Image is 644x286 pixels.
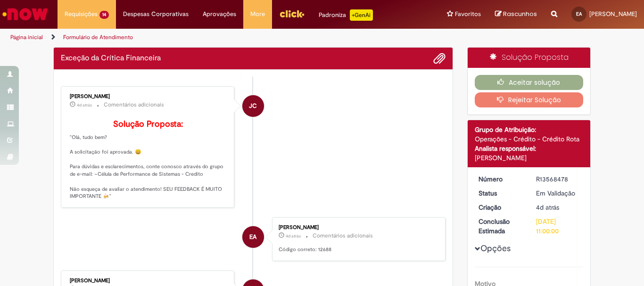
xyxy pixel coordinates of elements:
span: 4d atrás [77,102,92,108]
span: EA [249,226,256,248]
span: Favoritos [455,9,481,19]
div: Analista responsável: [475,144,584,153]
div: [DATE] 11:00:00 [536,217,580,236]
span: [PERSON_NAME] [589,10,637,18]
dt: Número [471,174,529,184]
div: Eduarda Oliveira Almeida [242,226,264,248]
div: Jonas Correia [242,95,264,117]
b: Solução Proposta: [113,119,183,130]
a: Página inicial [10,33,43,41]
time: 25/09/2025 18:31:32 [77,102,92,108]
p: "Olá, tudo bem? A solicitação foi aprovada. 😀 Para dúvidas e esclarecimentos, conte conosco atrav... [70,120,227,200]
a: Formulário de Atendimento [63,33,133,41]
span: 14 [99,11,109,19]
dt: Status [471,188,529,198]
div: Operações - Crédito - Crédito Rota [475,134,584,144]
div: [PERSON_NAME] [279,225,436,230]
img: ServiceNow [1,5,50,24]
p: +GenAi [350,9,373,21]
small: Comentários adicionais [313,232,373,240]
div: Padroniza [319,9,373,21]
div: Em Validação [536,188,580,198]
p: Código correto: 12688 [279,246,436,253]
span: 4d atrás [286,233,301,239]
div: [PERSON_NAME] [475,153,584,163]
span: JC [249,95,257,117]
h2: Exceção da Crítica Financeira Histórico de tíquete [61,54,161,63]
div: R13568478 [536,174,580,184]
span: 4d atrás [536,203,559,212]
span: More [250,9,265,19]
dt: Conclusão Estimada [471,217,529,236]
ul: Trilhas de página [7,29,422,46]
button: Aceitar solução [475,75,584,90]
img: click_logo_yellow_360x200.png [279,7,305,21]
div: 25/09/2025 18:05:37 [536,203,580,212]
div: [PERSON_NAME] [70,278,227,284]
a: Rascunhos [495,10,537,19]
time: 25/09/2025 18:30:34 [286,233,301,239]
span: Despesas Corporativas [123,9,189,19]
dt: Criação [471,203,529,212]
span: Aprovações [203,9,236,19]
span: Requisições [65,9,98,19]
time: 25/09/2025 18:05:37 [536,203,559,212]
button: Rejeitar Solução [475,92,584,107]
button: Adicionar anexos [433,52,446,65]
div: Grupo de Atribuição: [475,125,584,134]
small: Comentários adicionais [104,101,164,109]
span: EA [576,11,582,17]
div: [PERSON_NAME] [70,94,227,99]
span: Rascunhos [503,9,537,18]
div: Solução Proposta [468,48,591,68]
